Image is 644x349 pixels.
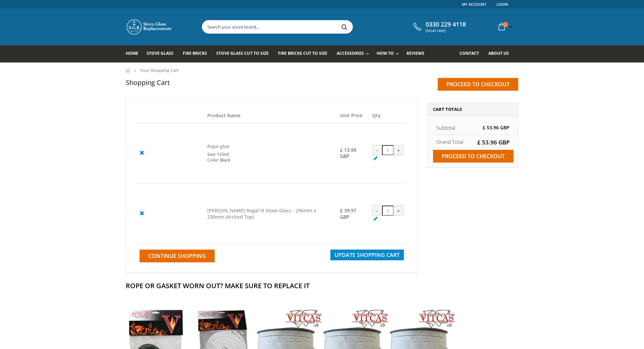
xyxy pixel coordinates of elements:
span: Accessories [337,50,364,56]
a: About us [488,45,514,62]
span: 0330 229 4118 [426,21,466,28]
span: Home [126,50,138,56]
input: Proceed to checkout [433,150,514,163]
span: (local rate) [426,28,466,33]
a: Continue Shopping [140,250,215,262]
input: Proceed to checkout [438,78,518,91]
span: Fire Bricks [183,50,207,56]
th: Qty [369,108,407,123]
span: Your Shopping Cart [140,67,179,73]
div: - [372,145,382,155]
a: Fire Bricks [183,45,212,62]
span: Update Shopping Cart [334,251,400,259]
a: How To [377,45,402,62]
span: Cart Totals [433,106,462,112]
span: Contact [460,50,479,56]
button: Search [337,20,352,33]
div: Size: 125ml Color: Black [207,151,230,163]
span: How To [377,50,394,56]
span: £ 53.96 GBP [477,138,509,146]
strong: Grand Total [436,138,463,145]
a: Accessories [337,45,372,62]
span: Subtotal [436,124,455,131]
a: Fire Bricks Cut To Size [278,45,332,62]
span: Stove Glass Cut To Size [216,50,268,56]
a: Home [126,68,131,73]
img: Stove Glass Replacement [126,18,173,35]
a: 0330 229 4118 (local rate) [412,21,466,33]
h2: Rope Or Gasket Worn Out? Make Sure To Replace It [126,281,518,290]
button: Update Shopping Cart [330,250,404,260]
th: Product Name [204,108,337,123]
span: £ 39.97 GBP [340,207,356,220]
a: Reviews [407,45,429,62]
span: £ 13.99 GBP [340,147,356,159]
span: Continue Shopping [148,252,206,260]
a: 2 [496,20,514,33]
span: £ 53.96 GBP [483,124,509,131]
a: Home [126,45,143,62]
a: Contact [460,45,484,62]
div: - [372,206,382,216]
a: Stove Glass Cut To Size [216,45,273,62]
div: + [393,206,404,216]
span: About us [488,50,509,56]
h1: Shopping Cart [126,78,170,87]
th: Unit Price [337,108,369,123]
span: Fire Bricks Cut To Size [278,50,327,56]
a: [PERSON_NAME] Regal III Stove Glass - 296mm x 230mm (Arched Top) [207,207,316,220]
a: Stove Glass [147,45,178,62]
span: Stove Glass [147,50,173,56]
input: Search your stove brand... [202,20,428,33]
span: 2 [503,22,508,27]
span: Reviews [407,50,424,56]
a: Rope glue [207,143,230,149]
div: + [393,145,404,155]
